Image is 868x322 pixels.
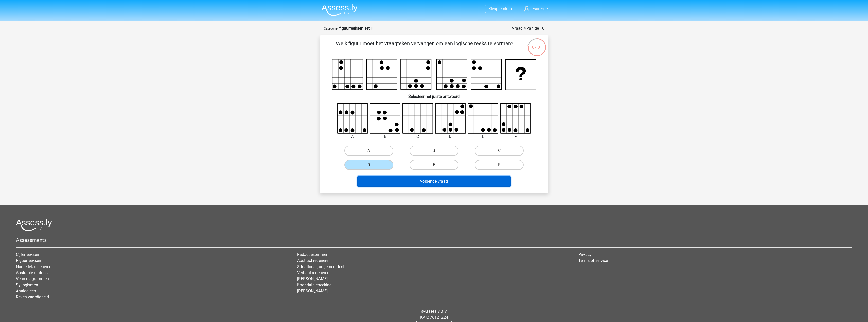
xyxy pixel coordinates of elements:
[410,160,458,170] label: E
[297,264,344,269] a: Situational judgement test
[16,219,52,231] img: Assessly logo
[522,6,551,12] a: Femke
[16,289,36,293] a: Analogieen
[16,270,49,275] a: Abstracte matrices
[333,134,372,140] div: A
[324,27,338,30] small: Categorie:
[431,134,470,140] div: D
[485,5,515,12] a: Kiespremium
[497,134,535,140] div: F
[16,276,49,281] a: Venn diagrammen
[16,282,38,287] a: Syllogismen
[16,252,39,257] a: Cijferreeksen
[297,289,328,293] a: [PERSON_NAME]
[464,134,502,140] div: E
[339,26,373,31] strong: figuurreeksen set 1
[16,264,51,269] a: Numeriek redeneren
[533,6,544,11] span: Femke
[16,237,852,243] h5: Assessments
[578,258,608,263] a: Terms of service
[16,258,41,263] a: Figuurreeksen
[488,6,496,11] span: Kies
[357,176,511,187] button: Volgende vraag
[424,309,447,314] a: Assessly B.V.
[322,4,358,16] img: Assessly
[512,25,544,31] div: Vraag 4 van de 10
[410,146,458,156] label: B
[496,6,512,11] span: premium
[475,160,524,170] label: F
[344,160,393,170] label: D
[328,40,521,55] p: Welk figuur moet het vraagteken vervangen om een logische reeks te vormen?
[328,90,540,99] h6: Selecteer het juiste antwoord
[297,258,331,263] a: Abstract redeneren
[527,38,546,50] div: 07:01
[475,146,524,156] label: C
[297,270,329,275] a: Verbaal redeneren
[297,252,328,257] a: Redactiesommen
[578,252,592,257] a: Privacy
[297,282,332,287] a: Error data checking
[366,134,404,140] div: B
[297,276,328,281] a: [PERSON_NAME]
[344,146,393,156] label: A
[16,295,49,299] a: Reken vaardigheid
[399,134,437,140] div: C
